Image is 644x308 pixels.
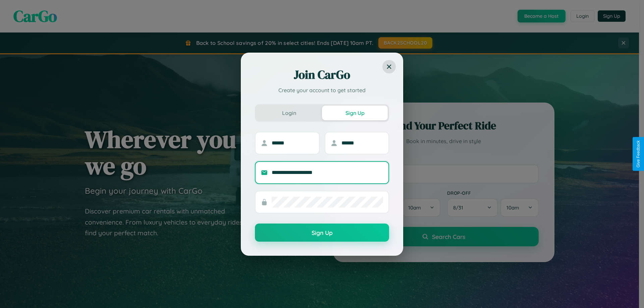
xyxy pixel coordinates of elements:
button: Login [256,106,322,120]
button: Sign Up [255,224,389,242]
button: Sign Up [322,106,388,120]
div: Give Feedback [636,140,641,168]
p: Create your account to get started [255,86,389,94]
h2: Join CarGo [255,67,389,83]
